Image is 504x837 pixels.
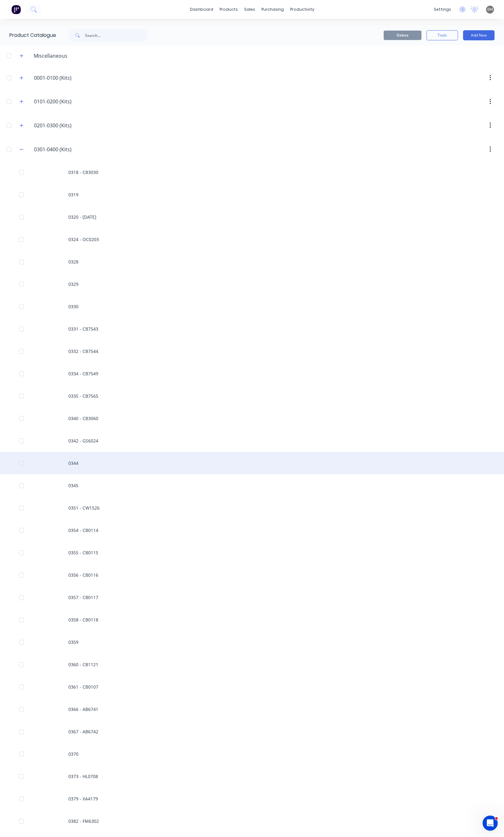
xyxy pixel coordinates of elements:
div: productivity [287,5,318,14]
button: Delete [384,31,421,40]
div: purchasing [258,5,287,14]
span: DH [487,7,493,12]
input: Enter category name [34,146,109,153]
a: dashboard [187,5,216,14]
div: Miscellaneous [29,52,72,60]
input: Enter category name [34,98,109,105]
div: settings [431,5,454,14]
iframe: Intercom live chat [483,816,498,831]
button: Add New [463,30,495,40]
input: Enter category name [34,122,109,129]
input: Enter category name [34,74,109,82]
button: Tools [427,30,458,40]
div: products [216,5,241,14]
div: sales [241,5,258,14]
img: Factory [11,5,21,14]
input: Search... [85,29,147,42]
